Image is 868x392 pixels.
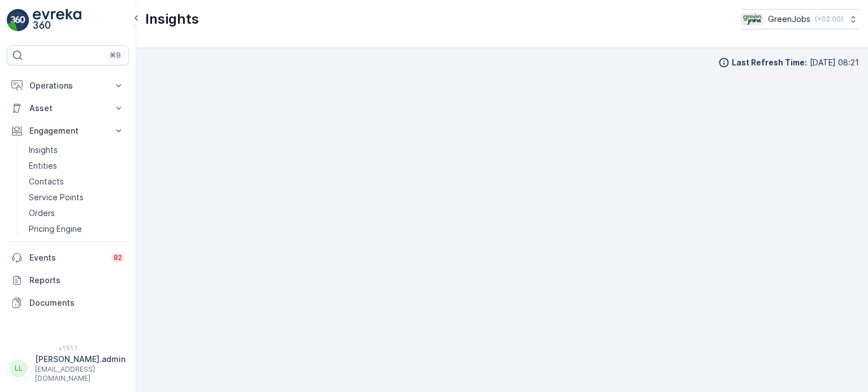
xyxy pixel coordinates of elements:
[741,9,859,29] button: GreenJobs(+02:00)
[29,275,124,286] p: Reports
[7,97,129,120] button: Asset
[29,176,64,187] p: Contacts
[145,10,199,28] p: Insights
[24,142,129,158] a: Insights
[114,253,122,262] p: 82
[29,160,57,171] p: Entities
[29,297,124,309] p: Documents
[7,74,129,97] button: Operations
[29,103,106,114] p: Asset
[29,192,84,203] p: Service Points
[7,120,129,142] button: Engagement
[35,354,125,365] p: [PERSON_NAME].admin
[741,13,763,25] img: Green_Jobs_Logo.png
[35,365,125,383] p: [EMAIL_ADDRESS][DOMAIN_NAME]
[24,221,129,237] a: Pricing Engine
[29,223,82,235] p: Pricing Engine
[110,51,121,60] p: ⌘B
[33,9,81,32] img: logo_light-DOdMpM7g.png
[24,174,129,190] a: Contacts
[810,57,859,68] p: [DATE] 08:21
[29,125,106,136] p: Engagement
[29,208,55,219] p: Orders
[7,246,129,269] a: Events82
[29,252,105,263] p: Events
[24,205,129,221] a: Orders
[815,15,843,24] p: ( +02:00 )
[7,345,129,351] span: v 1.51.1
[732,57,807,68] p: Last Refresh Time :
[7,354,129,383] button: LL[PERSON_NAME].admin[EMAIL_ADDRESS][DOMAIN_NAME]
[24,190,129,205] a: Service Points
[24,158,129,174] a: Entities
[29,144,58,156] p: Insights
[10,359,28,377] div: LL
[29,80,106,91] p: Operations
[7,292,129,314] a: Documents
[768,14,810,25] p: GreenJobs
[7,269,129,292] a: Reports
[7,9,29,32] img: logo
